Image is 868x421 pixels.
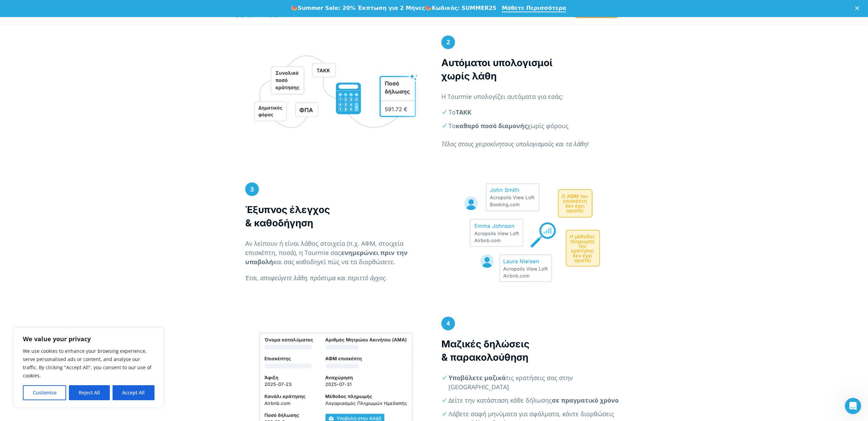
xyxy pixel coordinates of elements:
button: Reject All [69,385,109,400]
em: Τέλος στους χειροκίνητους υπολογισμούς και τα λάθη! [441,140,589,148]
p: Αν λείπουν ή είναι λάθος στοιχεία (π.χ. ΑΦΜ, στοιχεία επισκέπτη, ποσά), η Tourmie σας και σας καθ... [245,239,427,267]
li: Το χωρίς φόρους [448,121,623,131]
strong: σε πραγματικό χρόνο [552,396,619,404]
div: 🍉 🍉 [291,5,496,12]
h3: Έξυπνος έλεγχος & καθοδήγηση [245,203,427,230]
strong: ΤΑΚΚ [456,108,471,116]
span: 4 [441,317,455,330]
button: Customise [23,385,66,400]
iframe: Intercom live chat [845,398,861,414]
span: 3 [245,182,259,196]
a: Μάθετε Περισσότερα [502,5,566,12]
strong: ενημερώνει [341,249,379,257]
span: 2 [441,35,455,49]
p: We use cookies to enhance your browsing experience, serve personalised ads or content, and analys... [23,347,155,380]
h3: Αυτόματοι υπολογισμοί χωρίς λάθη [441,56,623,83]
b: Summer Sale: 20% Έκπτωση για 2 Μήνες [298,5,425,11]
div: Κλείσιμο [855,6,862,10]
h3: Μαζικές δηλώσεις & παρακολούθηση [441,337,623,364]
p: Η Tourmie υπολογίζει αυτόματα για εσάς: [441,92,623,101]
li: Δείτε την κατάσταση κάθε δήλωσης [448,396,623,405]
p: We value your privacy [23,335,155,343]
li: τις κρατήσεις σας στην [GEOGRAPHIC_DATA] [448,373,623,392]
em: Έτσι, αποφεύγετε λάθη, πρόστιμα και περιττό άγχος. [245,274,387,282]
strong: Υποβάλετε μαζικά [448,374,506,382]
button: Accept All [113,385,155,400]
li: Το [448,108,623,117]
strong: καθαρό ποσό διαμονής [456,122,527,130]
b: Κωδικός: SUMMER25 [432,5,496,11]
